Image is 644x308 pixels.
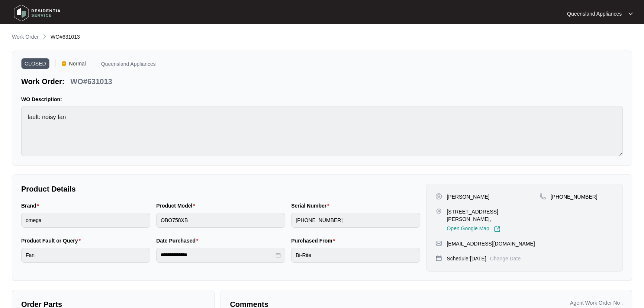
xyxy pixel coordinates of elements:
[21,237,84,244] label: Product Fault or Query
[447,226,500,232] a: Open Google Map
[570,299,623,307] p: Agent Work Order No :
[11,2,63,24] img: residentia service logo
[435,193,442,200] img: user-pin
[435,255,442,262] img: map-pin
[62,61,66,66] img: Vercel Logo
[291,237,338,244] label: Purchased From
[42,33,48,39] img: chevron-right
[156,213,285,228] input: Product Model
[447,255,486,262] p: Schedule: [DATE]
[66,58,89,69] span: Normal
[447,240,535,247] p: [EMAIL_ADDRESS][DOMAIN_NAME]
[156,237,201,244] label: Date Purchased
[21,213,150,228] input: Brand
[291,202,332,209] label: Serial Number
[21,184,420,194] p: Product Details
[70,76,112,87] p: WO#631013
[51,34,80,40] span: WO#631013
[435,240,442,247] img: map-pin
[435,208,442,215] img: map-pin
[494,226,500,232] img: Link-External
[551,193,598,200] p: [PHONE_NUMBER]
[156,202,198,209] label: Product Model
[21,58,49,69] span: CLOSED
[291,213,420,228] input: Serial Number
[21,248,150,263] input: Product Fault or Query
[21,202,42,209] label: Brand
[10,33,40,41] a: Work Order
[21,96,623,103] p: WO Description:
[291,248,420,263] input: Purchased From
[21,76,64,87] p: Work Order:
[490,255,521,262] p: Change Date
[567,10,622,17] p: Queensland Appliances
[447,193,489,200] p: [PERSON_NAME]
[101,61,156,69] p: Queensland Appliances
[21,106,623,156] textarea: fault: noisy fan
[12,33,39,41] p: Work Order
[161,251,274,259] input: Date Purchased
[540,193,546,200] img: map-pin
[447,208,539,223] p: [STREET_ADDRESS][PERSON_NAME],
[628,12,633,16] img: dropdown arrow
